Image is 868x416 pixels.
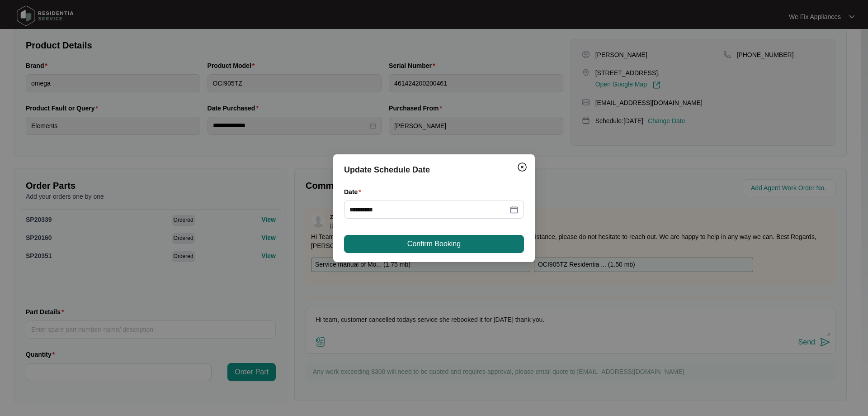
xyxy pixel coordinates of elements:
[344,163,524,176] div: Update Schedule Date
[517,162,528,172] img: closeCircle
[407,239,461,249] span: Confirm Booking
[349,205,508,215] input: Date
[344,235,524,253] button: Confirm Booking
[344,187,365,196] label: Date
[515,160,529,174] button: Close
